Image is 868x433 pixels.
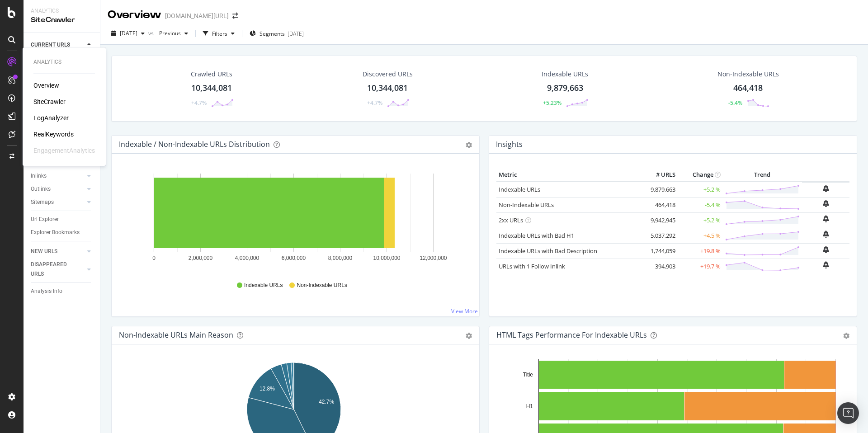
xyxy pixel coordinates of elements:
div: bell-plus [823,215,829,222]
div: Inlinks [31,171,47,181]
td: +19.8 % [678,243,723,259]
td: +4.5 % [678,228,723,243]
a: 2xx URLs [499,216,523,224]
a: Indexable URLs [499,185,540,193]
div: +5.23% [543,99,561,107]
text: 2,000,000 [189,255,213,261]
a: Inlinks [31,171,85,181]
a: NEW URLS [31,247,85,256]
div: Analytics [33,58,95,66]
div: Indexable URLs [542,70,588,79]
text: 12.8% [259,386,275,392]
div: +4.7% [191,99,207,107]
th: Trend [723,168,802,182]
div: bell-plus [823,261,829,268]
text: 4,000,000 [235,255,259,261]
td: 464,418 [642,197,678,212]
div: HTML Tags Performance for Indexable URLs [496,330,647,339]
span: Previous [156,29,181,37]
svg: A chart. [119,168,469,273]
button: Filters [199,26,238,41]
td: +5.2 % [678,212,723,228]
text: Title [523,372,533,378]
div: 10,344,081 [191,82,232,94]
td: +5.2 % [678,182,723,198]
td: +19.7 % [678,259,723,274]
span: 2025 Sep. 2nd [120,29,137,37]
div: Url Explorer [31,215,59,224]
td: 1,744,059 [642,243,678,259]
text: 8,000,000 [328,255,353,261]
div: Crawled URLs [191,70,232,79]
a: Indexable URLs with Bad H1 [499,231,574,240]
div: Filters [212,30,227,38]
button: [DATE] [108,26,148,41]
div: Discovered URLs [363,70,413,79]
button: Previous [156,26,192,41]
span: Indexable URLs [244,282,283,289]
a: SiteCrawler [33,97,66,106]
text: H1 [526,403,533,409]
text: 42.7% [319,399,334,405]
div: -5.4% [728,99,742,107]
div: SiteCrawler [31,15,93,25]
div: bell-plus [823,185,829,192]
div: 9,879,663 [547,82,583,94]
a: Outlinks [31,184,85,194]
td: 394,903 [642,259,678,274]
td: 9,879,663 [642,182,678,198]
text: 12,000,000 [420,255,447,261]
a: RealKeywords [33,130,74,139]
span: vs [148,29,156,37]
td: 9,942,945 [642,212,678,228]
h4: Insights [496,138,523,151]
text: 0 [152,255,156,261]
a: Analysis Info [31,287,94,296]
div: Non-Indexable URLs Main Reason [119,330,233,339]
th: Metric [496,168,642,182]
div: gear [466,142,472,148]
a: Non-Indexable URLs [499,201,554,209]
div: Non-Indexable URLs [717,70,779,79]
div: gear [466,333,472,339]
div: bell-plus [823,231,829,238]
a: URLs with 1 Follow Inlink [499,262,565,270]
text: 6,000,000 [282,255,306,261]
td: 5,037,292 [642,228,678,243]
div: Indexable / Non-Indexable URLs Distribution [119,140,270,149]
a: Explorer Bookmarks [31,228,94,237]
button: Segments[DATE] [246,26,307,41]
div: Overview [108,7,161,23]
div: CURRENT URLS [31,40,70,50]
a: Indexable URLs with Bad Description [499,247,597,255]
td: -5.4 % [678,197,723,212]
span: Segments [259,30,285,38]
div: Open Intercom Messenger [837,402,859,424]
a: Overview [33,81,59,90]
a: LogAnalyzer [33,113,69,122]
div: bell-plus [823,200,829,207]
div: [DATE] [288,30,304,38]
text: 10,000,000 [373,255,400,261]
div: Analysis Info [31,287,62,296]
div: bell-plus [823,246,829,253]
div: gear [843,333,849,339]
div: +4.7% [367,99,382,107]
div: arrow-right-arrow-left [232,13,238,19]
a: Url Explorer [31,215,94,224]
div: Outlinks [31,184,51,194]
div: DISAPPEARED URLS [31,260,76,279]
a: DISAPPEARED URLS [31,260,85,279]
th: Change [678,168,723,182]
div: 10,344,081 [367,82,408,94]
div: Explorer Bookmarks [31,228,80,237]
div: 464,418 [733,82,763,94]
a: CURRENT URLS [31,40,85,50]
div: EngagementAnalytics [33,146,95,155]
